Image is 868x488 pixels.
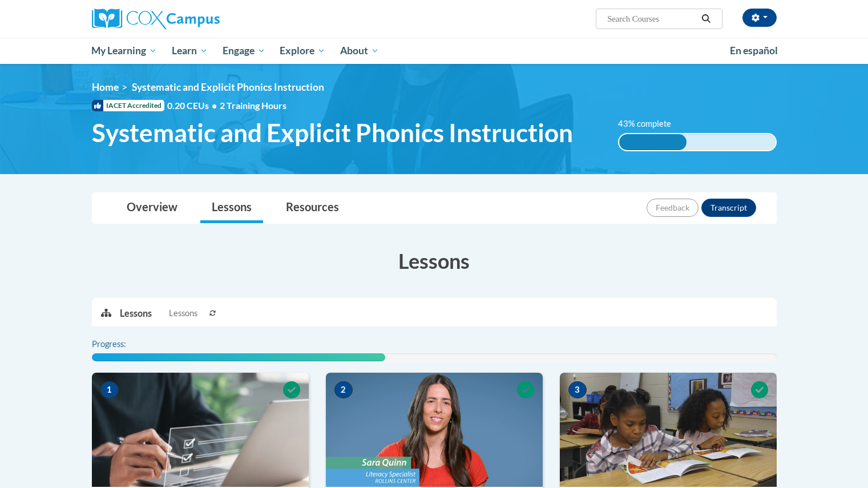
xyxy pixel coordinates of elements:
span: 0.20 CEUs [167,99,220,112]
a: En español [722,39,785,63]
span: Systematic and Explicit Phonics Instruction [92,118,573,148]
a: Home [92,81,119,93]
label: Progress: [92,338,158,350]
div: Main menu [75,38,794,64]
button: Search [697,12,714,26]
div: 43% complete [619,134,687,150]
img: Course Image [326,373,543,487]
span: Lessons [169,307,197,320]
span: • [212,100,217,111]
a: Explore [272,38,333,64]
img: Cox Campus [92,9,220,29]
input: Search Courses [606,12,697,26]
span: Systematic and Explicit Phonics Instruction [132,81,324,93]
span: Learn [172,44,208,58]
label: 43% complete [618,118,684,130]
h3: Lessons [92,247,777,275]
button: Account Settings [742,9,777,27]
span: 2 Training Hours [220,100,286,111]
a: Cox Campus [92,9,309,29]
img: Course Image [560,373,777,487]
span: IACET Accredited [92,100,164,111]
span: 2 [334,381,353,398]
span: 3 [568,381,587,398]
a: My Learning [84,38,165,64]
span: My Learning [91,44,157,58]
button: Feedback [647,199,699,217]
span: Explore [280,44,325,58]
button: Transcript [701,199,756,217]
a: Engage [215,38,273,64]
a: Resources [274,193,350,223]
p: Lessons [120,307,152,320]
span: About [340,44,379,58]
span: 1 [100,381,119,398]
span: Engage [223,44,265,58]
a: About [333,38,386,64]
a: Learn [164,38,215,64]
span: En español [730,45,778,57]
a: Overview [115,193,189,223]
a: Lessons [200,193,263,223]
img: Course Image [92,373,309,487]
